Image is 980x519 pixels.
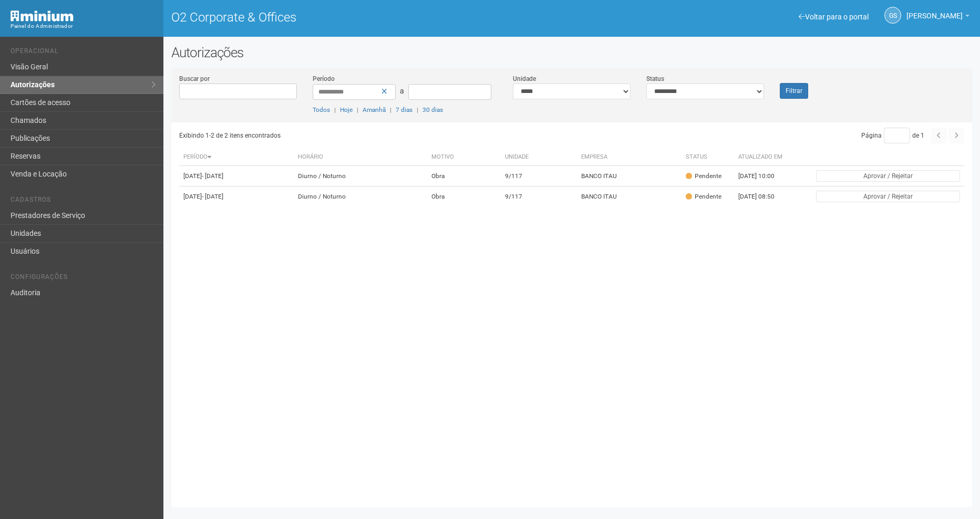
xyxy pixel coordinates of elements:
[427,166,501,186] td: Obra
[501,149,577,166] th: Unidade
[202,193,223,200] span: - [DATE]
[417,106,418,113] span: |
[171,45,972,60] h2: Autorizações
[906,2,963,20] span: Gabriela Souza
[11,11,74,22] img: Minium
[682,149,734,166] th: Status
[513,74,536,84] label: Unidade
[294,186,427,207] td: Diurno / Noturno
[179,149,294,166] th: Período
[390,106,391,113] span: |
[294,149,427,166] th: Horário
[11,47,156,58] li: Operacional
[202,172,223,180] span: - [DATE]
[179,74,210,84] label: Buscar por
[427,186,501,207] td: Obra
[357,106,358,113] span: |
[313,74,335,84] label: Período
[501,166,577,186] td: 9/117
[340,106,353,113] a: Hoje
[884,7,901,24] a: GS
[294,166,427,186] td: Diurno / Noturno
[686,172,721,181] div: Pendente
[427,149,501,166] th: Motivo
[11,22,156,31] div: Painel do Administrador
[171,11,564,24] h1: O2 Corporate & Offices
[734,186,792,207] td: [DATE] 08:50
[11,273,156,284] li: Configurações
[363,106,386,113] a: Amanhã
[686,192,721,201] div: Pendente
[501,186,577,207] td: 9/117
[179,128,569,143] div: Exibindo 1-2 de 2 itens encontrados
[334,106,336,113] span: |
[861,132,924,139] span: Página de 1
[422,106,443,113] a: 30 dias
[906,13,969,22] a: [PERSON_NAME]
[780,83,808,99] button: Filtrar
[799,13,869,21] a: Voltar para o portal
[816,170,960,182] button: Aprovar / Rejeitar
[11,196,156,207] li: Cadastros
[734,166,792,186] td: [DATE] 10:00
[400,87,404,95] span: a
[179,186,294,207] td: [DATE]
[734,149,792,166] th: Atualizado em
[577,149,682,166] th: Empresa
[179,166,294,186] td: [DATE]
[313,106,330,113] a: Todos
[396,106,412,113] a: 7 dias
[577,186,682,207] td: BANCO ITAU
[816,191,960,202] button: Aprovar / Rejeitar
[646,74,664,84] label: Status
[577,166,682,186] td: BANCO ITAU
